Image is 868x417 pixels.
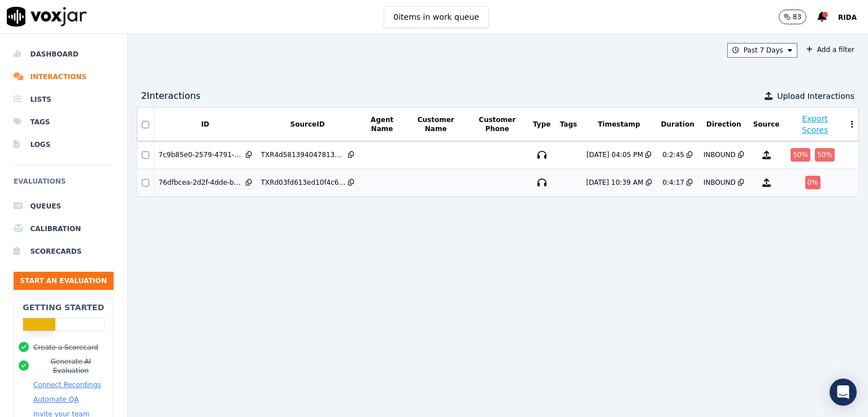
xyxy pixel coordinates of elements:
[838,10,868,24] button: Rida
[598,120,640,129] button: Timestamp
[261,150,346,159] div: TXR4d5813940478135f4f24fe7cb3153c4f (1) (1).mp3
[662,150,684,159] div: 0:2:45
[14,218,114,240] a: Calibration
[33,395,79,404] button: Automate QA
[704,178,736,187] div: INBOUND
[587,150,643,159] div: [DATE] 04:05 PM
[815,148,835,162] div: 50 %
[14,133,114,156] a: Logs
[384,6,489,28] button: 0items in work queue
[779,10,818,24] button: 83
[14,175,114,195] h6: Evaluations
[805,176,821,189] div: 0 %
[704,150,736,159] div: INBOUND
[363,115,401,133] button: Agent Name
[23,302,104,313] h2: Getting Started
[14,111,114,133] a: Tags
[14,88,114,111] a: Lists
[141,89,201,103] div: 2 Interaction s
[33,380,101,389] button: Connect Recordings
[14,43,114,66] a: Dashboard
[779,10,806,24] button: 83
[410,115,462,133] button: Customer Name
[14,240,114,263] a: Scorecards
[14,195,114,218] a: Queues
[14,66,114,88] a: Interactions
[533,120,550,129] button: Type
[765,90,854,102] button: Upload Interactions
[560,120,577,129] button: Tags
[661,120,695,129] button: Duration
[727,43,797,58] button: Past 7 Days
[33,357,108,375] button: Generate AI Evaluation
[290,120,325,129] button: SourceID
[586,178,643,187] div: [DATE] 10:39 AM
[471,115,524,133] button: Customer Phone
[789,113,841,136] button: Export Scores
[662,178,684,187] div: 0:4:17
[791,148,810,162] div: 50 %
[753,120,780,129] button: Source
[7,7,87,27] img: voxjar logo
[33,343,98,352] button: Create a Scorecard
[777,90,854,102] span: Upload Interactions
[706,120,741,129] button: Direction
[838,14,857,21] span: Rida
[14,272,114,290] button: Start an Evaluation
[802,43,859,57] button: Add a filter
[201,120,209,129] button: ID
[830,379,857,406] div: Open Intercom Messenger
[793,12,801,21] p: 83
[159,178,244,187] div: 76dfbcea-2d2f-4dde-b47e-6c5847e8e01d
[261,178,346,187] div: TXRd03fd613ed10f4c6da605e953e731f3c (2) (1).mp3
[159,150,244,159] div: 7c9b85e0-2579-4791-a3f4-779b4e036a09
